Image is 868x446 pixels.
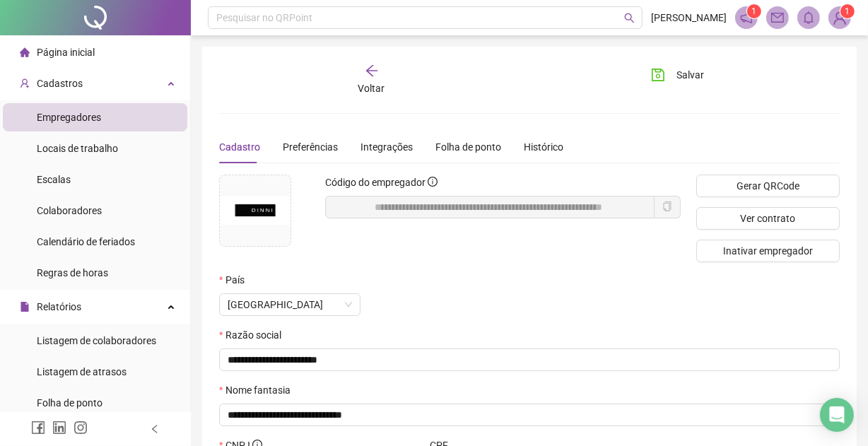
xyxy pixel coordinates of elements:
span: facebook [31,421,45,435]
span: file [20,302,30,312]
div: Cadastro [219,139,260,155]
span: mail [771,11,784,24]
span: Regras de horas [37,267,108,278]
span: left [150,424,160,434]
div: Open Intercom Messenger [820,398,854,432]
span: Cadastros [37,78,83,89]
span: arrow-left [365,64,379,78]
span: notification [740,11,753,24]
button: Ver contrato [696,207,840,230]
span: Empregadores [37,112,101,123]
span: 1 [752,6,757,16]
button: Gerar QRCode [696,175,840,197]
span: Locais de trabalho [37,143,118,154]
button: Inativar empregador [696,240,840,262]
span: Folha de ponto [37,397,102,409]
span: Ver contrato [740,211,795,226]
span: [PERSON_NAME] [651,10,727,25]
span: instagram [74,421,88,435]
button: Salvar [640,64,715,86]
span: save [651,68,665,82]
span: Salvar [676,67,704,83]
span: País [225,272,245,288]
div: Folha de ponto [435,139,501,155]
span: Inativar empregador [723,243,813,259]
img: imagem empregador [220,196,291,225]
span: 1 [845,6,850,16]
span: Preferências [283,141,338,153]
div: Integrações [360,139,413,155]
span: Relatórios [37,301,81,312]
span: Razão social [225,327,281,343]
span: Nome fantasia [225,382,291,398]
span: linkedin [52,421,66,435]
span: Escalas [37,174,71,185]
span: user-add [20,78,30,88]
span: home [20,47,30,57]
span: Listagem de colaboradores [37,335,156,346]
span: bell [802,11,815,24]
sup: 1 [747,4,761,18]
span: info-circle [428,177,438,187]
span: Gerar QRCode [737,178,799,194]
div: Histórico [524,139,563,155]
span: Colaboradores [37,205,102,216]
sup: Atualize o seu contato no menu Meus Dados [840,4,855,18]
span: Página inicial [37,47,95,58]
span: Código do empregador [325,177,426,188]
span: copy [662,201,672,211]
img: 94659 [829,7,850,28]
span: Calendário de feriados [37,236,135,247]
span: Listagem de atrasos [37,366,127,377]
span: Voltar [358,83,385,94]
span: Brasil [228,294,352,315]
span: search [624,13,635,23]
